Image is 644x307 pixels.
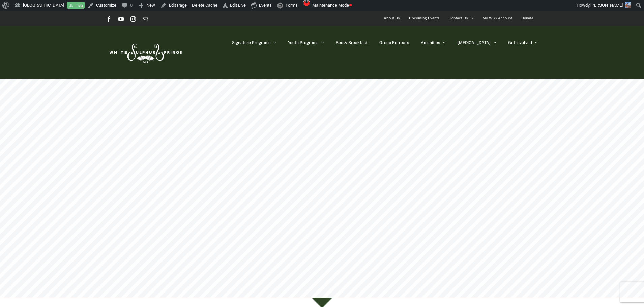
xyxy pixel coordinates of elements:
a: Donate [517,11,538,26]
a: Email [143,16,148,22]
span: Get Involved [508,41,532,45]
span: My WSS Account [482,13,512,23]
span: Signature Programs [232,41,270,45]
span: Youth Programs [288,41,318,45]
nav: Secondary Menu [379,11,538,26]
span: [PERSON_NAME] [590,3,623,8]
img: White Sulphur Springs Logo [106,36,184,68]
a: Facebook [106,16,112,22]
a: Upcoming Events [405,11,444,26]
nav: Main Menu [232,26,538,60]
a: Group Retreats [379,26,409,60]
a: Instagram [130,16,136,22]
a: [MEDICAL_DATA] [458,26,496,60]
span: [MEDICAL_DATA] [458,41,491,45]
span: About Us [384,13,400,23]
span: Group Retreats [379,41,409,45]
span: Bed & Breakfast [336,41,368,45]
span: Contact Us [449,13,468,23]
a: About Us [379,11,404,26]
span: Amenities [421,41,440,45]
a: Live [67,2,85,9]
img: SusannePappal-66x66.jpg [625,2,631,8]
span: Upcoming Events [409,13,440,23]
a: Youth Programs [288,26,324,60]
a: My WSS Account [478,11,517,26]
span: Donate [521,13,533,23]
a: YouTube [118,16,124,22]
a: Contact Us [444,11,478,26]
a: Signature Programs [232,26,276,60]
a: Get Involved [508,26,538,60]
a: Bed & Breakfast [336,26,368,60]
a: Amenities [421,26,446,60]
